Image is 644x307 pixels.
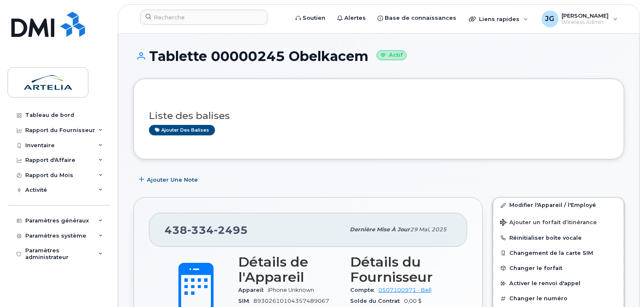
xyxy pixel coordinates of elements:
[214,224,248,236] span: 2495
[133,49,624,64] h1: Tablette 00000245 Obelkacem
[149,125,215,135] a: Ajouter des balises
[350,254,452,285] h3: Détails du Fournisseur
[410,226,447,233] span: 29 mai, 2025
[404,298,422,304] span: 0,00 $
[493,246,624,261] button: Changement de la carte SIM
[147,176,198,184] span: Ajouter une Note
[493,291,624,306] button: Changer le numéro
[350,226,410,233] span: Dernière mise à jour
[165,224,248,236] span: 438
[493,276,624,291] button: Activer le renvoi d'appel
[187,224,214,236] span: 334
[493,230,624,246] button: Réinitialiser boîte vocale
[238,287,268,293] span: Appareil
[238,254,340,285] h3: Détails de l'Appareil
[238,298,253,304] span: SIM
[253,298,329,304] span: 89302610104357489067
[149,111,609,121] h3: Liste des balises
[268,287,314,293] span: iPhone Unknown
[133,172,205,187] button: Ajouter une Note
[350,287,378,293] span: Compte
[493,198,624,213] a: Modifier l'Appareil / l'Employé
[377,50,407,60] small: Actif
[509,281,580,287] span: Activer le renvoi d'appel
[378,287,431,293] a: 0507100971 - Bell
[350,298,404,304] span: Solde du Contrat
[493,261,624,276] button: Changer le forfait
[500,219,597,227] span: Ajouter un forfait d’itinérance
[509,265,562,271] span: Changer le forfait
[493,213,624,230] button: Ajouter un forfait d’itinérance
